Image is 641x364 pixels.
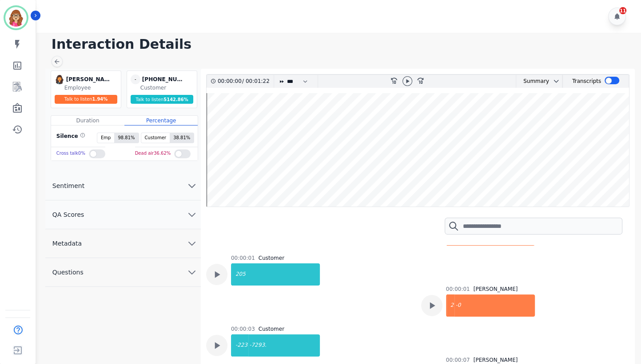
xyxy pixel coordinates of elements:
span: 1.94 % [92,97,108,102]
h1: Interaction Details [52,36,632,52]
div: Customer [259,325,284,333]
svg: chevron down [187,180,197,191]
div: 00:00:07 [446,356,470,364]
button: QA Scores chevron down [45,200,201,229]
span: QA Scores [45,210,92,219]
span: 5142.86 % [163,97,188,102]
div: 11 [619,7,626,14]
svg: chevron down [553,78,560,85]
div: 2 [447,294,455,317]
div: -0 [454,294,534,317]
div: 00:00:01 [231,254,255,262]
svg: chevron down [187,267,197,278]
svg: chevron down [187,209,197,220]
div: Transcripts [572,75,601,88]
div: Talk to listen [55,95,118,104]
span: 38.81 % [170,133,194,143]
div: [PERSON_NAME] [66,74,111,84]
div: Cross talk 0 % [56,147,85,160]
div: Dead air 36.62 % [135,147,171,160]
div: 00:00:00 [218,75,242,88]
button: Sentiment chevron down [45,172,201,200]
div: [PHONE_NUMBER] [142,74,187,84]
div: Summary [516,75,549,88]
button: Questions chevron down [45,258,201,287]
div: 00:01:22 [244,75,268,88]
button: chevron down [549,78,560,85]
div: Customer [259,254,284,262]
div: 00:00:03 [231,325,255,333]
div: / [218,75,272,88]
div: Customer [140,84,195,91]
span: Emp [97,133,114,143]
div: [PERSON_NAME] [474,286,518,293]
span: Questions [45,268,91,277]
span: - [131,74,140,84]
div: Silence [55,133,85,143]
div: -7293. [248,334,320,356]
div: Talk to listen [131,95,194,104]
div: 205 [232,263,320,286]
svg: chevron down [187,238,197,249]
div: [PERSON_NAME] [474,356,518,364]
img: Bordered avatar [5,7,27,28]
div: -223 [232,334,248,356]
button: Metadata chevron down [45,229,201,258]
span: Customer [141,133,170,143]
div: Percentage [124,116,198,125]
span: Metadata [45,239,89,248]
span: Sentiment [45,181,92,190]
div: Duration [51,116,124,125]
span: 98.81 % [114,133,138,143]
div: Employee [64,84,119,91]
div: 00:00:01 [446,286,470,293]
